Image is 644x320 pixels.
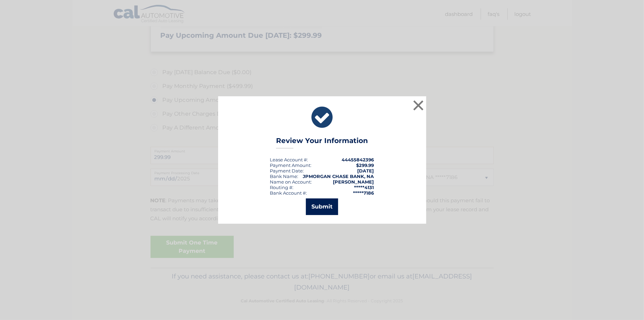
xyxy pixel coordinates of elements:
span: [DATE] [358,168,374,174]
div: Bank Account #: [270,190,307,196]
strong: JPMORGAN CHASE BANK, NA [303,174,374,179]
div: Routing #: [270,185,294,190]
div: Lease Account #: [270,157,308,162]
strong: 44455842396 [342,157,374,162]
button: × [412,98,426,112]
div: Bank Name: [270,174,299,179]
div: Name on Account: [270,179,312,185]
h3: Review Your Information [276,136,368,149]
span: Payment Date [270,168,303,174]
button: Submit [306,198,338,215]
div: : [270,168,304,174]
div: Payment Amount: [270,162,312,168]
strong: [PERSON_NAME] [333,179,374,185]
span: $299.99 [357,162,374,168]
